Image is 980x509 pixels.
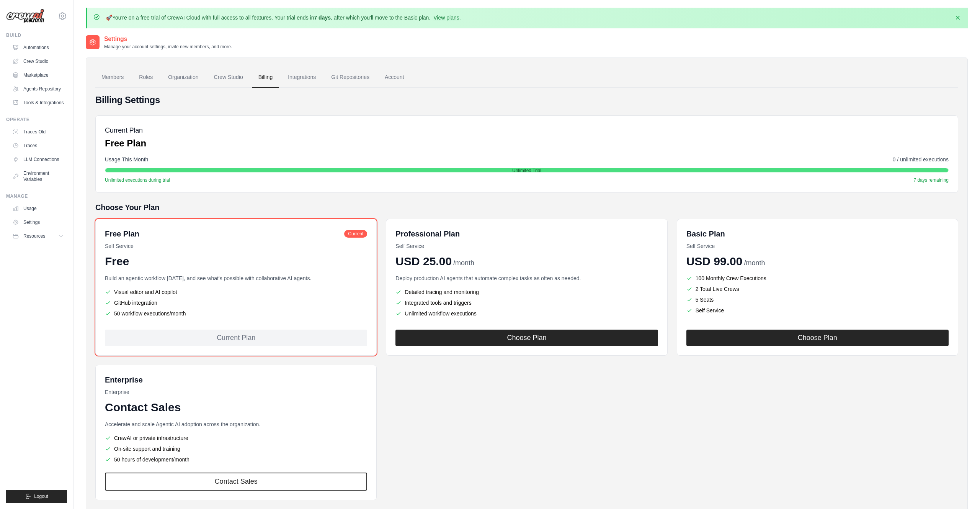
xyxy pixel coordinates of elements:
p: You're on a free trial of CrewAI Cloud with full access to all features. Your trial ends in , aft... [106,14,461,21]
a: Roles [133,67,159,88]
div: Current Plan [105,330,367,346]
h2: Settings [104,34,232,44]
p: Build an agentic workflow [DATE], and see what's possible with collaborative AI agents. [105,274,367,282]
p: Accelerate and scale Agentic AI adoption across the organization. [105,420,367,428]
li: Integrated tools and triggers [395,299,658,307]
button: Resources [9,230,67,242]
span: /month [744,258,765,268]
span: Unlimited executions during trial [105,177,170,183]
h6: Free Plan [105,228,139,239]
span: Resources [23,233,45,239]
span: Unlimited Trial [512,167,541,174]
a: Settings [9,216,67,228]
strong: 🚀 [106,15,112,21]
p: Free Plan [105,137,146,149]
div: Manage [6,193,67,199]
p: Self Service [105,242,367,250]
a: Tools & Integrations [9,97,67,109]
button: Logout [6,490,67,503]
li: 5 Seats [686,296,949,304]
a: Environment Variables [9,167,67,186]
a: Crew Studio [208,67,249,88]
li: GitHub integration [105,299,367,307]
img: Logo [6,9,44,24]
a: Agents Repository [9,83,67,95]
h6: Professional Plan [395,228,460,239]
li: On-site support and training [105,445,367,453]
h4: Billing Settings [95,94,958,106]
button: Choose Plan [395,330,658,346]
h5: Choose Your Plan [95,202,958,213]
a: Traces Old [9,126,67,138]
h6: Basic Plan [686,228,725,239]
li: Visual editor and AI copilot [105,288,367,296]
li: CrewAI or private infrastructure [105,434,367,442]
div: Free [105,254,367,268]
a: Integrations [282,67,322,88]
h6: Enterprise [105,374,367,385]
span: 0 / unlimited executions [893,156,949,163]
a: LLM Connections [9,153,67,166]
strong: 7 days [314,15,331,21]
li: 50 workflow executions/month [105,310,367,317]
div: Operate [6,117,67,123]
span: Logout [34,493,48,499]
li: 50 hours of development/month [105,456,367,463]
a: Members [95,67,130,88]
div: Contact Sales [105,401,367,414]
a: Contact Sales [105,473,367,491]
button: Choose Plan [686,330,949,346]
a: Account [379,67,410,88]
span: Current [344,230,367,238]
div: Build [6,32,67,38]
a: Automations [9,41,67,54]
p: Enterprise [105,388,367,396]
a: Git Repositories [325,67,376,88]
a: Traces [9,140,67,152]
a: Marketplace [9,69,67,81]
a: Billing [252,67,279,88]
span: Usage This Month [105,156,148,163]
span: USD 25.00 [395,254,452,268]
li: 100 Monthly Crew Executions [686,274,949,282]
li: Detailed tracing and monitoring [395,288,658,296]
p: Self Service [686,242,949,250]
a: Crew Studio [9,55,67,67]
span: /month [453,258,474,268]
li: 2 Total Live Crews [686,285,949,293]
p: Deploy production AI agents that automate complex tasks as often as needed. [395,274,658,282]
a: Usage [9,202,67,215]
a: Organization [162,67,204,88]
a: View plans [433,15,459,21]
span: USD 99.00 [686,254,743,268]
span: 7 days remaining [914,177,949,183]
li: Self Service [686,307,949,314]
h5: Current Plan [105,125,146,136]
p: Manage your account settings, invite new members, and more. [104,44,232,50]
li: Unlimited workflow executions [395,310,658,317]
p: Self Service [395,242,658,250]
